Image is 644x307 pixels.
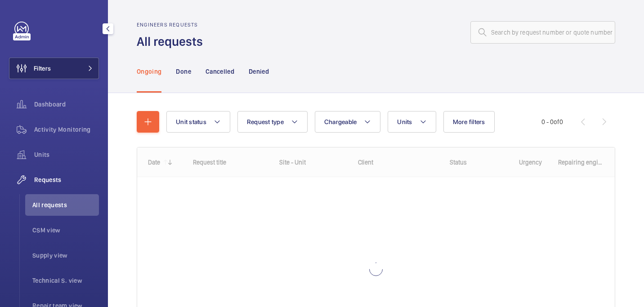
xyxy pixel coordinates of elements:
[206,67,234,76] p: Cancelled
[176,118,206,125] span: Unit status
[137,67,161,76] p: Ongoing
[32,200,99,209] span: All requests
[249,67,269,76] p: Denied
[34,125,99,134] span: Activity Monitoring
[137,22,208,28] h2: Engineers requests
[470,21,615,44] input: Search by request number or quote number
[443,111,495,133] button: More filters
[388,111,436,133] button: Units
[34,175,99,184] span: Requests
[554,118,559,125] span: of
[324,118,357,125] span: Chargeable
[32,226,99,235] span: CSM view
[247,118,284,125] span: Request type
[32,276,99,285] span: Technical S. view
[32,251,99,260] span: Supply view
[176,67,191,76] p: Done
[541,119,563,125] span: 0 - 0 0
[315,111,381,133] button: Chargeable
[237,111,308,133] button: Request type
[137,33,208,50] h1: All requests
[453,118,485,125] span: More filters
[397,118,412,125] span: Units
[34,100,99,109] span: Dashboard
[166,111,230,133] button: Unit status
[9,58,99,79] button: Filters
[34,150,99,159] span: Units
[34,64,51,73] span: Filters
